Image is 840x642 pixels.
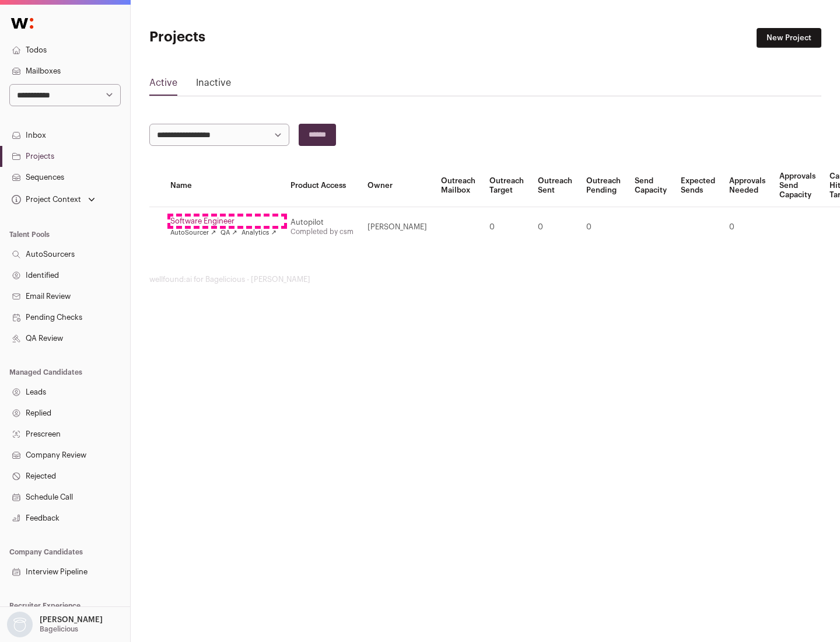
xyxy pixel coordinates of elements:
[722,165,772,207] th: Approvals Needed
[482,165,531,207] th: Outreach Target
[674,165,722,207] th: Expected Sends
[163,165,283,207] th: Name
[290,228,353,235] a: Completed by csm
[40,615,103,624] p: [PERSON_NAME]
[772,165,822,207] th: Approvals Send Capacity
[283,165,360,207] th: Product Access
[149,28,373,47] h1: Projects
[757,28,821,48] a: New Project
[149,76,177,95] a: Active
[40,624,78,634] p: Bagelicious
[360,165,434,207] th: Owner
[9,191,97,208] button: Open dropdown
[628,165,674,207] th: Send Capacity
[149,275,821,284] footer: wellfound:ai for Bagelicious - [PERSON_NAME]
[360,207,434,247] td: [PERSON_NAME]
[9,195,81,204] div: Project Context
[5,12,40,35] img: Wellfound
[170,217,276,226] a: Software Engineer
[242,228,276,238] a: Analytics ↗
[482,207,531,247] td: 0
[531,165,579,207] th: Outreach Sent
[196,76,231,95] a: Inactive
[220,228,237,238] a: QA ↗
[7,612,33,637] img: nopic.png
[722,207,772,247] td: 0
[5,612,105,637] button: Open dropdown
[434,165,482,207] th: Outreach Mailbox
[531,207,579,247] td: 0
[290,218,353,227] div: Autopilot
[170,228,216,238] a: AutoSourcer ↗
[579,207,628,247] td: 0
[579,165,628,207] th: Outreach Pending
